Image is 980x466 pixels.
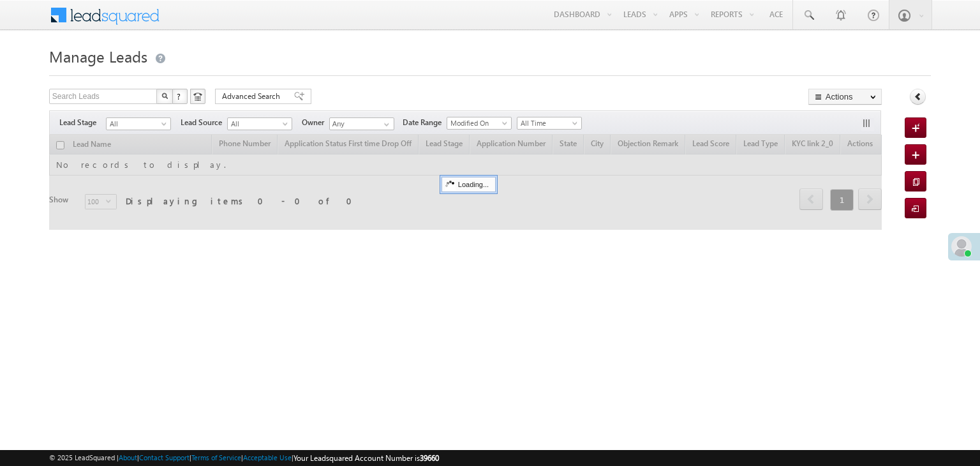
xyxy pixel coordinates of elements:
a: Modified On [447,117,512,130]
span: Modified On [447,117,508,129]
span: Lead Source [181,117,227,128]
a: About [119,453,137,462]
span: Manage Leads [49,46,147,66]
button: ? [172,89,188,104]
span: Owner [302,117,329,128]
span: Your Leadsquared Account Number is [293,453,439,463]
a: All [227,117,292,130]
span: All Time [517,117,578,129]
span: Advanced Search [222,91,284,102]
a: All Time [517,117,582,130]
div: Loading... [442,177,496,192]
a: Show All Items [377,118,393,131]
span: ? [177,91,182,101]
span: Date Range [403,117,447,128]
button: Actions [808,89,882,105]
a: Acceptable Use [243,453,292,462]
img: Search [161,93,168,99]
a: Contact Support [139,453,189,462]
span: 39660 [420,453,439,463]
a: All [106,117,171,130]
span: © 2025 LeadSquared | | | | | [49,452,439,464]
span: All [228,118,288,130]
a: Terms of Service [191,453,241,462]
input: Type to Search [329,117,394,130]
span: All [107,118,167,130]
span: Lead Stage [59,117,106,128]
